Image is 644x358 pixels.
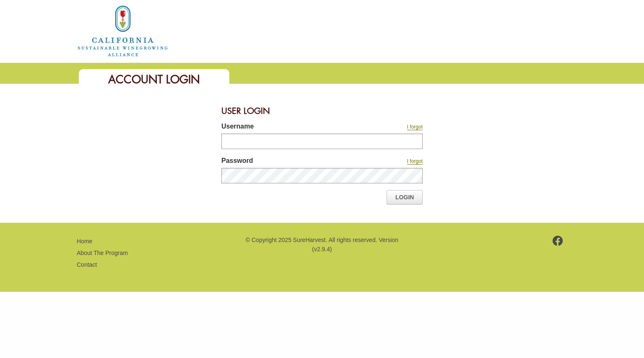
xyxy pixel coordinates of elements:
img: footer-facebook.png [553,236,563,246]
a: Home [77,238,92,245]
span: Account Login [108,72,200,87]
a: About The Program [77,250,128,256]
a: I forgot [407,124,423,130]
a: I forgot [407,158,423,165]
a: Home [77,27,169,34]
label: Username [221,121,351,134]
p: © Copyright 2025 SureHarvest. All rights reserved. Version (v2.9.4) [244,235,400,254]
a: Login [387,190,423,204]
div: User Login [221,100,423,121]
a: Contact [77,261,97,268]
label: Password [221,156,351,168]
img: logo_cswa2x.png [77,4,169,58]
